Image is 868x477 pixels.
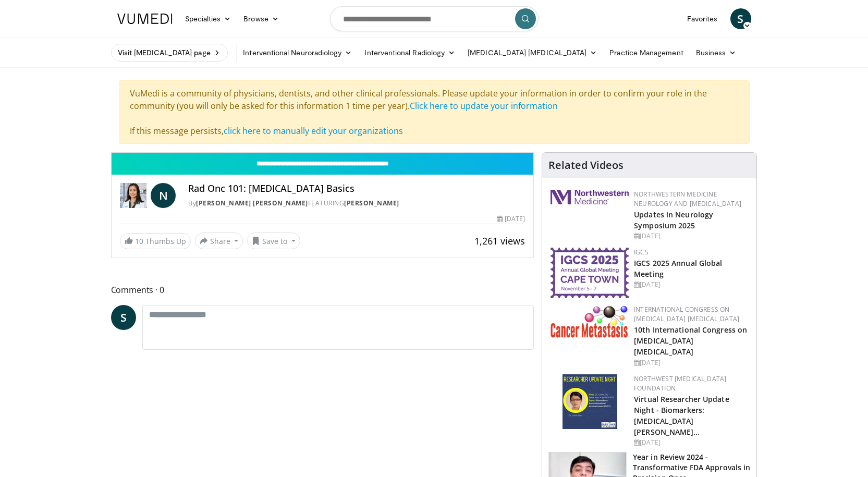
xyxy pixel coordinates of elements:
button: Save to [247,233,300,249]
button: Share [195,233,243,249]
a: S [111,305,136,330]
div: [DATE] [634,358,748,368]
div: [DATE] [634,438,748,447]
a: Practice Management [603,42,689,63]
a: S [730,8,751,29]
a: Click here to update your information [410,100,558,112]
img: 680d42be-3514-43f9-8300-e9d2fda7c814.png.150x105_q85_autocrop_double_scale_upscale_version-0.2.png [551,248,629,298]
a: [MEDICAL_DATA] [MEDICAL_DATA] [461,42,603,63]
div: By FEATURING [188,199,525,208]
img: Nina Niu Sanford [120,183,147,208]
a: International Congress on [MEDICAL_DATA] [MEDICAL_DATA] [634,305,739,323]
a: [PERSON_NAME] [PERSON_NAME] [196,199,308,207]
div: [DATE] [634,280,748,289]
a: Updates in Neurology Symposium 2025 [634,210,713,230]
span: Comments 0 [111,283,534,297]
a: Interventional Neuroradiology [237,42,358,63]
a: Virtual Researcher Update Night - Biomarkers: [MEDICAL_DATA] [PERSON_NAME]… [634,394,729,437]
a: click here to manually edit your organizations [224,125,403,137]
div: VuMedi is a community of physicians, dentists, and other clinical professionals. Please update yo... [119,80,750,144]
a: IGCS 2025 Annual Global Meeting [634,258,722,279]
a: Favorites [681,8,724,29]
a: IGCS [634,248,649,256]
div: [DATE] [634,231,748,241]
a: Specialties [179,8,238,29]
span: 1,261 views [474,235,525,247]
a: Northwestern Medicine Neurology and [MEDICAL_DATA] [634,190,741,208]
input: Search topics, interventions [330,6,539,31]
a: 10th International Congress on [MEDICAL_DATA] [MEDICAL_DATA] [634,325,747,357]
span: 10 [135,236,143,246]
a: Visit [MEDICAL_DATA] page [111,44,228,62]
div: [DATE] [497,214,525,224]
a: 10 Thumbs Up [120,233,191,249]
a: Business [690,42,743,63]
h4: Related Videos [548,159,624,172]
a: Northwest [MEDICAL_DATA] Foundation [634,374,726,393]
h4: Rad Onc 101: [MEDICAL_DATA] Basics [188,183,525,194]
a: Interventional Radiology [358,42,461,63]
a: Browse [237,8,285,29]
img: 6ff8bc22-9509-4454-a4f8-ac79dd3b8976.png.150x105_q85_autocrop_double_scale_upscale_version-0.2.png [551,305,629,338]
a: N [151,183,176,208]
img: VuMedi Logo [117,14,173,24]
a: [PERSON_NAME] [344,199,399,207]
img: 2a462fb6-9365-492a-ac79-3166a6f924d8.png.150x105_q85_autocrop_double_scale_upscale_version-0.2.jpg [551,190,629,204]
img: a6200dbe-dadf-4c3e-9c06-d4385956049b.png.150x105_q85_autocrop_double_scale_upscale_version-0.2.png [563,374,617,429]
